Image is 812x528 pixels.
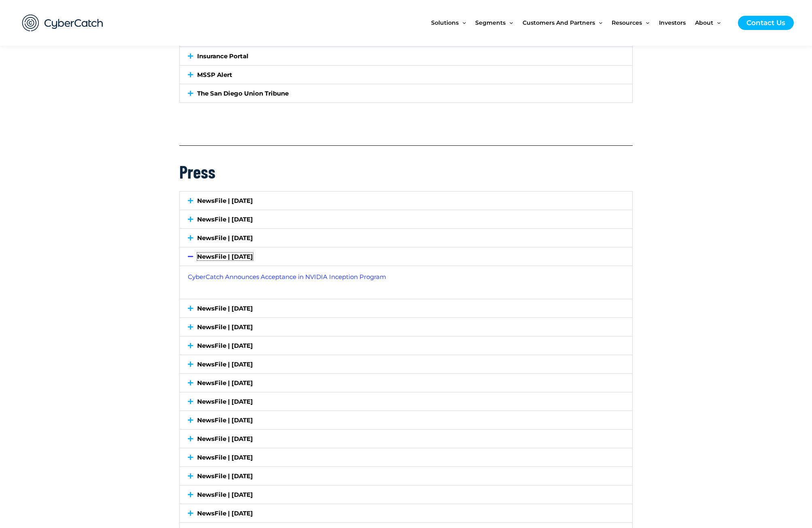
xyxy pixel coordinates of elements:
[197,197,253,204] a: NewsFile | [DATE]
[595,6,602,40] span: Menu Toggle
[197,215,253,223] a: NewsFile | [DATE]
[180,318,632,336] div: NewsFile | [DATE]
[197,491,253,498] a: NewsFile | [DATE]
[197,71,232,79] a: MSSP Alert
[180,84,632,102] div: The San Diego Union Tribune
[180,504,632,522] div: NewsFile | [DATE]
[180,355,632,373] div: NewsFile | [DATE]
[180,392,632,411] div: NewsFile | [DATE]
[180,266,632,299] div: NewsFile | [DATE]
[180,66,632,84] div: MSSP Alert
[197,342,253,349] a: NewsFile | [DATE]
[431,6,459,40] span: Solutions
[197,89,289,97] a: The San Diego Union Tribune
[197,234,253,242] a: NewsFile | [DATE]
[180,430,632,448] div: NewsFile | [DATE]
[180,192,632,210] div: NewsFile | [DATE]
[197,52,249,60] a: Insurance Portal
[695,6,713,40] span: About
[197,472,253,480] a: NewsFile | [DATE]
[180,374,632,392] div: NewsFile | [DATE]
[612,6,642,40] span: Resources
[197,416,253,424] a: NewsFile | [DATE]
[197,323,253,331] a: NewsFile | [DATE]
[431,6,730,40] nav: Site Navigation: New Main Menu
[180,485,632,504] div: NewsFile | [DATE]
[188,273,386,281] a: CyberCatch Announces Acceptance in NVIDIA Inception Program
[197,253,253,260] a: NewsFile | [DATE]
[659,6,695,40] a: Investors
[180,229,632,247] div: NewsFile | [DATE]
[197,360,253,368] a: NewsFile | [DATE]
[475,6,506,40] span: Segments
[197,304,253,312] a: NewsFile | [DATE]
[180,210,632,228] div: NewsFile | [DATE]
[180,336,632,355] div: NewsFile | [DATE]
[180,47,632,65] div: Insurance Portal
[197,435,253,443] a: NewsFile | [DATE]
[642,6,649,40] span: Menu Toggle
[179,160,633,183] h2: Press
[659,6,686,40] span: Investors
[197,398,253,405] a: NewsFile | [DATE]
[180,467,632,485] div: NewsFile | [DATE]
[506,6,513,40] span: Menu Toggle
[459,6,466,40] span: Menu Toggle
[180,411,632,429] div: NewsFile | [DATE]
[180,247,632,266] div: NewsFile | [DATE]
[14,6,111,40] img: CyberCatch
[197,453,253,461] a: NewsFile | [DATE]
[180,299,632,317] div: NewsFile | [DATE]
[197,509,253,517] a: NewsFile | [DATE]
[713,6,721,40] span: Menu Toggle
[738,16,794,30] a: Contact Us
[197,379,253,387] a: NewsFile | [DATE]
[180,448,632,466] div: NewsFile | [DATE]
[523,6,595,40] span: Customers and Partners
